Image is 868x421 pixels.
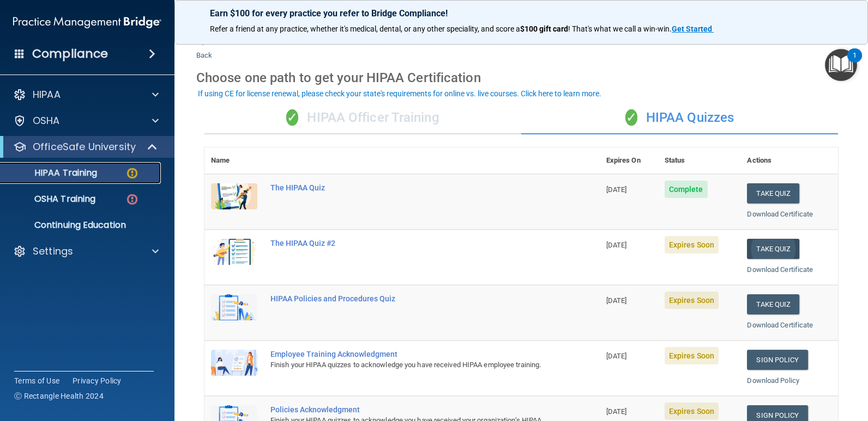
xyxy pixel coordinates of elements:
[13,245,159,258] a: Settings
[270,350,545,358] div: Employee Training Acknowledgment
[747,350,807,370] a: Sign Policy
[7,220,156,231] p: Continuing Education
[198,90,601,97] div: If using CE for license renewal, please check your state's requirements for online vs. live cours...
[204,147,264,174] th: Name
[606,296,627,305] span: [DATE]
[7,194,95,205] p: OSHA Training
[196,38,212,59] a: Back
[196,62,846,94] div: Choose one path to get your HIPAA Certification
[747,210,813,218] a: Download Certificate
[658,147,741,174] th: Status
[853,55,857,70] div: 1
[13,140,158,153] a: OfficeSafe University
[665,236,719,253] span: Expires Soon
[606,352,627,360] span: [DATE]
[210,8,833,18] p: Earn $100 for every practice you refer to Bridge Compliance!
[747,376,799,385] a: Download Policy
[600,147,658,174] th: Expires On
[520,24,568,33] strong: $100 gift card
[73,375,122,386] a: Privacy Policy
[210,24,520,33] span: Refer a friend at any practice, whether it's medical, dental, or any other speciality, and score a
[606,241,627,249] span: [DATE]
[672,24,714,33] a: Get Started
[32,46,108,61] h4: Compliance
[13,114,159,127] a: OSHA
[125,193,139,206] img: danger-circle.6113f641.png
[270,358,545,372] div: Finish your HIPAA quizzes to acknowledge you have received HIPAA employee training.
[740,147,838,174] th: Actions
[7,168,97,178] p: HIPAA Training
[825,49,857,81] button: Open Resource Center, 1 new notification
[747,321,813,329] a: Download Certificate
[665,292,719,309] span: Expires Soon
[270,294,545,303] div: HIPAA Policies and Procedures Quiz
[665,403,719,420] span: Expires Soon
[625,109,637,126] span: ✓
[204,102,521,134] div: HIPAA Officer Training
[606,185,627,194] span: [DATE]
[747,239,799,259] button: Take Quiz
[747,294,799,314] button: Take Quiz
[33,114,60,127] p: OSHA
[14,375,59,386] a: Terms of Use
[196,88,603,99] button: If using CE for license renewal, please check your state's requirements for online vs. live cours...
[270,183,545,192] div: The HIPAA Quiz
[606,407,627,416] span: [DATE]
[665,181,708,198] span: Complete
[33,140,136,153] p: OfficeSafe University
[665,347,719,364] span: Expires Soon
[13,11,161,33] img: PMB logo
[568,24,672,33] span: ! That's what we call a win-win.
[672,24,712,33] strong: Get Started
[270,239,545,247] div: The HIPAA Quiz #2
[33,245,73,258] p: Settings
[125,166,139,180] img: warning-circle.0cc9ac19.png
[747,265,813,274] a: Download Certificate
[270,405,545,414] div: Policies Acknowledgment
[13,88,159,101] a: HIPAA
[286,109,298,126] span: ✓
[14,391,104,401] span: Ⓒ Rectangle Health 2024
[747,183,799,203] button: Take Quiz
[33,88,61,101] p: HIPAA
[521,102,838,134] div: HIPAA Quizzes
